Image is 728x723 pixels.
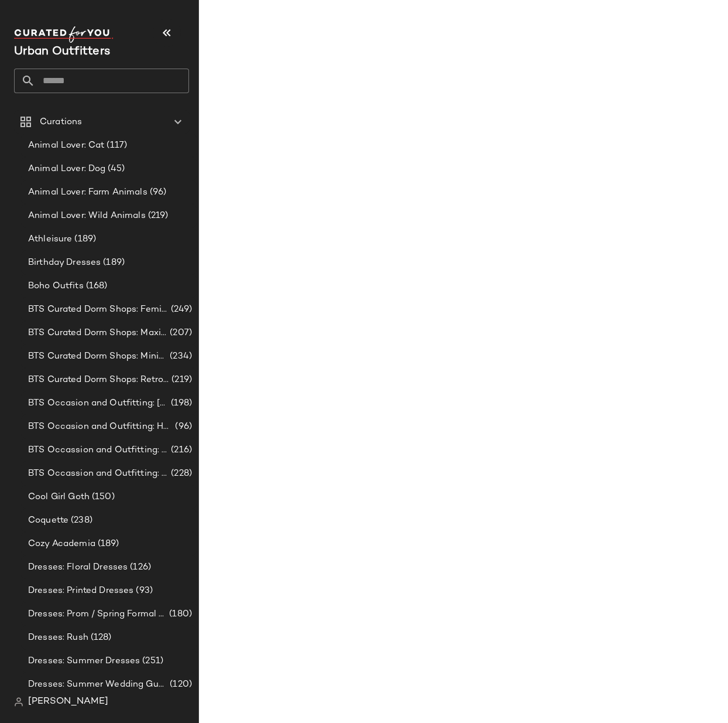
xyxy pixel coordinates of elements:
span: Dresses: Floral Dresses [28,561,128,574]
span: (207) [167,326,192,340]
span: (251) [140,654,163,668]
span: Cool Girl Goth [28,490,90,504]
span: (150) [90,490,115,504]
span: BTS Curated Dorm Shops: Maximalist [28,326,167,340]
span: Animal Lover: Wild Animals [28,209,146,223]
span: Animal Lover: Dog [28,162,105,176]
span: [PERSON_NAME] [28,695,108,709]
span: BTS Occasion and Outfitting: [PERSON_NAME] to Party [28,397,169,410]
span: Dresses: Prom / Spring Formal Outfitting [28,608,167,621]
img: cfy_white_logo.C9jOOHJF.svg [14,26,114,43]
span: BTS Curated Dorm Shops: Retro+ Boho [28,373,169,387]
span: (180) [167,608,192,621]
span: (168) [84,279,108,293]
span: BTS Occassion and Outfitting: First Day Fits [28,467,169,480]
span: (126) [128,561,151,574]
span: Boho Outfits [28,279,84,293]
span: Coquette [28,514,68,527]
span: (219) [169,373,192,387]
span: (249) [169,303,192,316]
span: Dresses: Summer Wedding Guest [28,678,167,691]
span: Animal Lover: Cat [28,139,104,152]
span: (45) [105,162,125,176]
span: (117) [104,139,127,152]
span: (96) [147,186,167,199]
span: (238) [68,514,92,527]
span: (120) [167,678,192,691]
span: Current Company Name [14,46,110,58]
span: BTS Occassion and Outfitting: Campus Lounge [28,444,169,457]
span: Cozy Academia [28,537,95,551]
span: (96) [173,420,192,434]
span: Athleisure [28,233,72,246]
span: (128) [88,631,112,644]
span: (93) [133,584,153,598]
span: Animal Lover: Farm Animals [28,186,147,199]
span: BTS Curated Dorm Shops: Minimalist [28,350,167,363]
span: Birthday Dresses [28,256,101,270]
span: BTS Occasion and Outfitting: Homecoming Dresses [28,420,173,434]
span: BTS Curated Dorm Shops: Feminine [28,303,169,316]
span: (189) [101,256,125,270]
span: (216) [169,444,192,457]
span: Curations [40,115,82,129]
span: Dresses: Rush [28,631,88,644]
span: (189) [95,537,119,551]
span: Dresses: Printed Dresses [28,584,133,598]
span: (189) [72,233,96,246]
span: (228) [169,467,192,480]
span: (234) [167,350,192,363]
img: svg%3e [14,697,23,707]
span: (198) [169,397,192,410]
span: (219) [146,209,169,223]
span: Dresses: Summer Dresses [28,654,140,668]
